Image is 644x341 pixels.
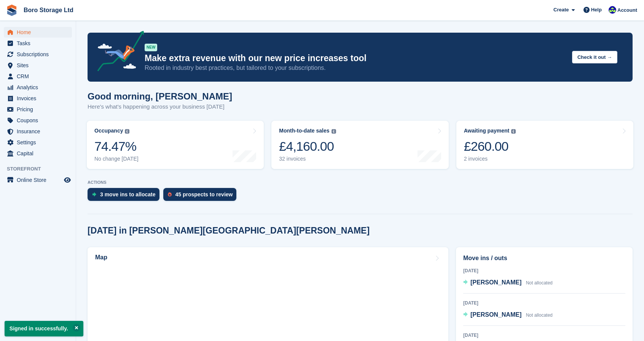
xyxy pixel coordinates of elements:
[4,137,72,148] a: menu
[4,49,72,60] a: menu
[17,60,62,71] span: Sites
[511,129,516,134] img: icon-info-grey-7440780725fd019a000dd9b08b2336e03edf1995a4989e88bcd33f0948082b44.svg
[17,137,62,148] span: Settings
[464,156,516,162] div: 2 invoices
[88,103,232,111] p: Here's what's happening across your business [DATE]
[4,126,72,137] a: menu
[145,64,566,72] p: Rooted in industry best practices, but tailored to your subscriptions.
[88,188,163,205] a: 3 move ins to allocate
[17,38,62,49] span: Tasks
[279,139,336,154] div: £4,160.00
[464,139,516,154] div: £260.00
[617,6,637,14] span: Account
[4,115,72,126] a: menu
[463,300,625,306] div: [DATE]
[463,267,625,274] div: [DATE]
[17,126,62,137] span: Insurance
[591,6,602,14] span: Help
[92,192,96,197] img: move_ins_to_allocate_icon-fdf77a2bb77ea45bf5b3d319d69a93e2d87916cf1d5bf7949dd705db3b84f3ca.svg
[94,156,139,162] div: No change [DATE]
[4,27,72,38] a: menu
[145,53,566,64] p: Make extra revenue with our new price increases tool
[17,71,62,82] span: CRM
[21,4,77,16] a: Boro Storage Ltd
[4,60,72,71] a: menu
[17,93,62,104] span: Invoices
[463,332,625,339] div: [DATE]
[609,6,616,14] img: Tobie Hillier
[526,280,553,286] span: Not allocated
[463,254,625,263] h2: Move ins / outs
[145,44,157,51] div: NEW
[470,279,521,286] span: [PERSON_NAME]
[526,313,553,318] span: Not allocated
[17,104,62,115] span: Pricing
[332,129,336,134] img: icon-info-grey-7440780725fd019a000dd9b08b2336e03edf1995a4989e88bcd33f0948082b44.svg
[7,165,76,173] span: Storefront
[572,51,617,63] button: Check it out →
[17,175,62,185] span: Online Store
[175,191,233,197] div: 45 prospects to review
[4,93,72,104] a: menu
[553,6,569,14] span: Create
[125,129,129,134] img: icon-info-grey-7440780725fd019a000dd9b08b2336e03edf1995a4989e88bcd33f0948082b44.svg
[4,104,72,115] a: menu
[4,82,72,93] a: menu
[163,188,241,205] a: 45 prospects to review
[4,175,72,185] a: menu
[168,192,172,197] img: prospect-51fa495bee0391a8d652442698ab0144808aea92771e9ea1ae160a38d050c398.svg
[464,128,510,134] div: Awaiting payment
[463,278,553,288] a: [PERSON_NAME] Not allocated
[6,5,18,16] img: stora-icon-8386f47178a22dfd0bd8f6a31ec36ba5ce8667c1dd55bd0f319d3a0aa187defe.svg
[17,49,62,60] span: Subscriptions
[94,128,123,134] div: Occupancy
[88,180,633,185] p: ACTIONS
[91,31,144,74] img: price-adjustments-announcement-icon-8257ccfd72463d97f412b2fc003d46551f7dbcb40ab6d574587a9cd5c0d94...
[100,191,156,197] div: 3 move ins to allocate
[17,115,62,126] span: Coupons
[88,91,232,101] h1: Good morning, [PERSON_NAME]
[94,139,139,154] div: 74.47%
[456,121,633,169] a: Awaiting payment £260.00 2 invoices
[17,148,62,159] span: Capital
[17,27,62,38] span: Home
[88,226,370,236] h2: [DATE] in [PERSON_NAME][GEOGRAPHIC_DATA][PERSON_NAME]
[470,311,521,318] span: [PERSON_NAME]
[463,310,553,320] a: [PERSON_NAME] Not allocated
[271,121,448,169] a: Month-to-date sales £4,160.00 32 invoices
[4,148,72,159] a: menu
[17,82,62,93] span: Analytics
[87,121,264,169] a: Occupancy 74.47% No change [DATE]
[63,175,72,185] a: Preview store
[4,38,72,49] a: menu
[279,128,329,134] div: Month-to-date sales
[95,254,107,261] h2: Map
[5,321,83,336] p: Signed in successfully.
[279,156,336,162] div: 32 invoices
[4,71,72,82] a: menu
